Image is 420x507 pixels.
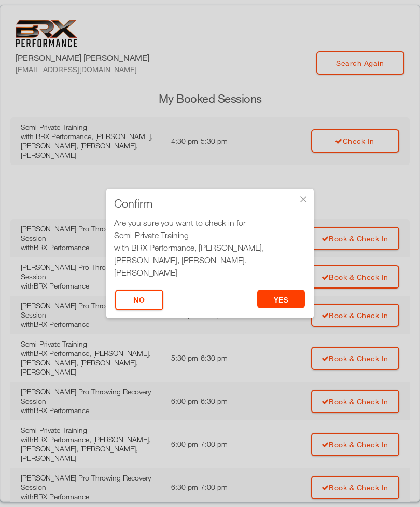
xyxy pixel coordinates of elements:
div: with BRX Performance, [PERSON_NAME], [PERSON_NAME], [PERSON_NAME], [PERSON_NAME] [114,241,306,279]
button: yes [257,290,305,308]
button: No [115,290,163,310]
span: Confirm [114,198,152,209]
div: Are you sure you want to check in for at 4:30 pm? [114,216,306,291]
div: × [298,194,309,204]
div: Semi-Private Training [114,229,306,241]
